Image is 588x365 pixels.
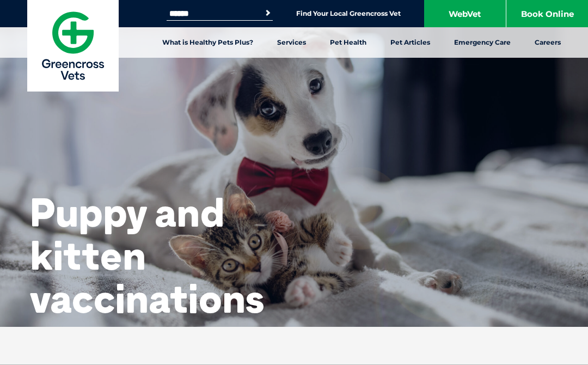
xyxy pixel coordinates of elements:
[378,27,442,58] a: Pet Articles
[318,27,378,58] a: Pet Health
[442,27,523,58] a: Emergency Care
[296,9,401,18] a: Find Your Local Greencross Vet
[150,27,265,58] a: What is Healthy Pets Plus?
[265,27,318,58] a: Services
[262,8,273,19] button: Search
[523,27,573,58] a: Careers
